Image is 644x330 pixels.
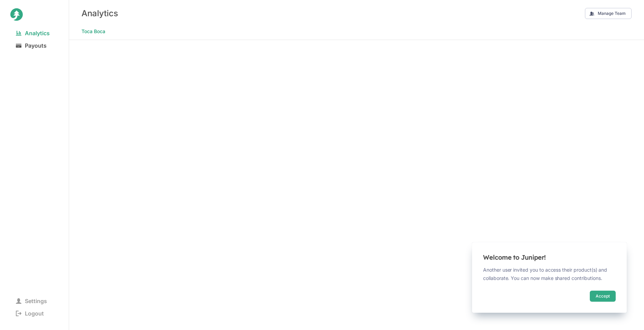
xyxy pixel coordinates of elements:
[585,8,632,19] button: Manage Team
[10,296,52,306] span: Settings
[590,291,616,302] button: Accept
[483,253,616,262] h4: Welcome to Juniper!
[10,309,49,318] span: Logout
[10,41,52,50] span: Payouts
[81,8,118,18] h3: Analytics
[483,266,616,282] p: Another user invited you to access their product(s) and collaborate. You can now make shared cont...
[81,27,105,36] span: Toca Boca
[10,28,55,38] span: Analytics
